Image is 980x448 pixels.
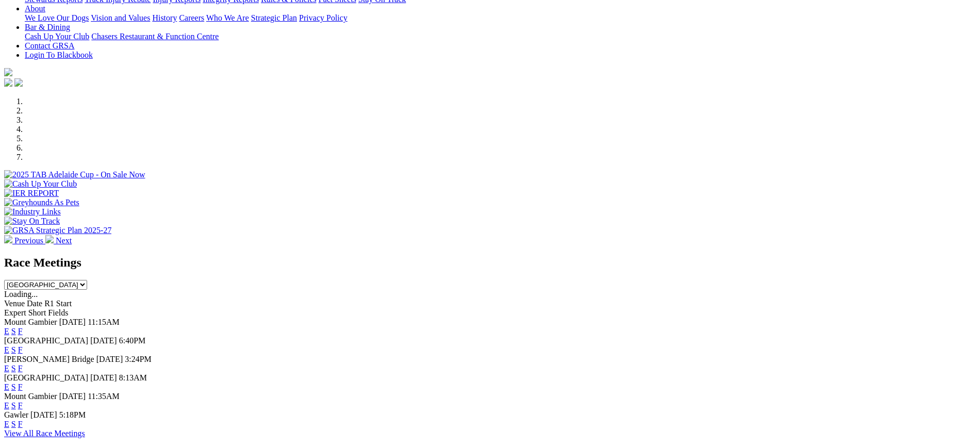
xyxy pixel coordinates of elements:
a: S [11,383,16,391]
a: Bar & Dining [25,23,70,31]
a: S [11,327,16,336]
h2: Race Meetings [4,256,976,270]
a: Careers [179,13,204,22]
span: [DATE] [90,336,117,345]
img: Cash Up Your Club [4,179,77,189]
a: We Love Our Dogs [25,13,89,22]
img: logo-grsa-white.png [4,68,12,76]
a: Vision and Values [91,13,150,22]
span: Date [27,299,42,308]
img: Stay On Track [4,217,60,226]
a: About [25,4,45,13]
img: chevron-right-pager-white.svg [45,235,54,243]
a: F [18,401,23,410]
a: Contact GRSA [25,41,74,50]
a: S [11,364,16,373]
a: Strategic Plan [251,13,297,22]
span: [DATE] [30,410,57,419]
a: S [11,401,16,410]
span: 11:15AM [88,318,120,326]
span: [DATE] [59,318,86,326]
span: Fields [48,308,68,317]
span: Next [56,236,72,245]
span: Venue [4,299,25,308]
span: Mount Gambier [4,318,57,326]
a: Privacy Policy [299,13,347,22]
a: F [18,420,23,428]
span: Mount Gambier [4,392,57,401]
a: Next [45,236,72,245]
img: Industry Links [4,207,61,217]
span: 5:18PM [59,410,86,419]
span: [PERSON_NAME] Bridge [4,355,94,363]
span: [GEOGRAPHIC_DATA] [4,336,88,345]
a: E [4,327,9,336]
a: E [4,420,9,428]
span: [DATE] [90,373,117,382]
a: Chasers Restaurant & Function Centre [91,32,219,41]
span: 8:13AM [119,373,147,382]
a: Login To Blackbook [25,51,93,59]
span: [GEOGRAPHIC_DATA] [4,373,88,382]
span: [DATE] [96,355,123,363]
a: F [18,364,23,373]
a: F [18,327,23,336]
img: Greyhounds As Pets [4,198,79,207]
a: Who We Are [206,13,249,22]
span: 11:35AM [88,392,120,401]
span: R1 Start [44,299,72,308]
span: Loading... [4,290,38,298]
a: F [18,345,23,354]
span: [DATE] [59,392,86,401]
div: Bar & Dining [25,32,976,41]
a: E [4,401,9,410]
span: Expert [4,308,26,317]
a: S [11,345,16,354]
a: E [4,383,9,391]
img: IER REPORT [4,189,59,198]
img: twitter.svg [14,78,23,87]
a: Cash Up Your Club [25,32,89,41]
a: E [4,364,9,373]
div: About [25,13,976,23]
a: S [11,420,16,428]
img: 2025 TAB Adelaide Cup - On Sale Now [4,170,145,179]
span: Gawler [4,410,28,419]
span: 6:40PM [119,336,146,345]
a: Previous [4,236,45,245]
span: Short [28,308,46,317]
img: chevron-left-pager-white.svg [4,235,12,243]
a: History [152,13,177,22]
img: GRSA Strategic Plan 2025-27 [4,226,111,235]
a: E [4,345,9,354]
span: Previous [14,236,43,245]
a: F [18,383,23,391]
img: facebook.svg [4,78,12,87]
a: View All Race Meetings [4,429,85,438]
span: 3:24PM [125,355,152,363]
